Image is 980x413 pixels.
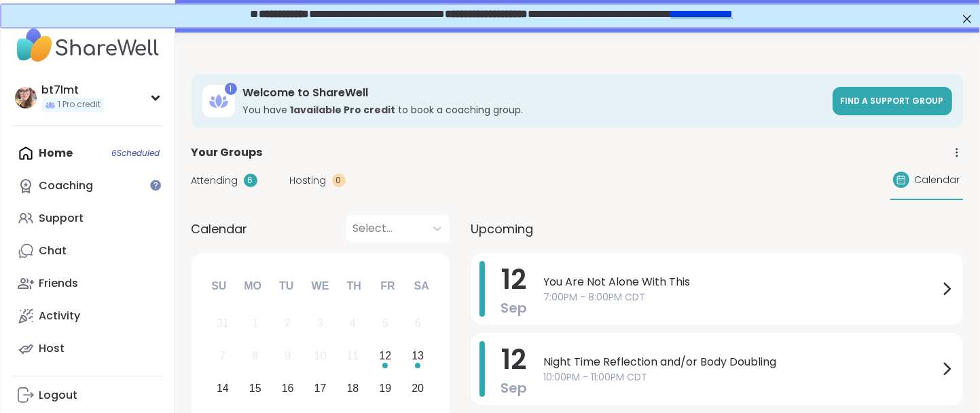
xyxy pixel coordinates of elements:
div: 8 [252,347,258,365]
a: Host [12,332,164,365]
div: 1 [225,83,237,95]
div: 9 [285,347,291,365]
h3: Welcome to ShareWell [243,85,824,100]
div: Choose Monday, September 15th, 2025 [240,374,270,404]
a: Chat [12,235,164,267]
div: Not available Monday, September 1st, 2025 [240,309,270,338]
div: 1 [252,314,258,332]
div: Choose Friday, September 12th, 2025 [371,342,400,371]
b: 1 available Pro credit [291,103,396,117]
div: Choose Thursday, September 18th, 2025 [338,374,367,404]
span: Hosting [290,174,327,188]
div: 18 [347,379,359,397]
div: Not available Tuesday, September 9th, 2025 [273,342,302,371]
span: Sep [501,298,528,317]
span: Your Groups [192,144,263,161]
div: 4 [350,314,356,332]
a: Coaching [12,170,164,202]
div: Choose Sunday, September 14th, 2025 [208,374,238,404]
div: 12 [379,347,391,365]
a: Support [12,202,164,235]
span: 12 [502,260,527,298]
div: 11 [347,347,359,365]
div: Choose Friday, September 19th, 2025 [371,374,400,404]
div: 31 [217,314,229,332]
div: Choose Tuesday, September 16th, 2025 [273,374,302,404]
div: 0 [332,174,346,187]
a: Logout [12,379,164,412]
div: 13 [412,347,424,365]
div: Mo [238,271,268,301]
div: 19 [379,379,391,397]
span: Upcoming [471,220,534,238]
div: Not available Wednesday, September 3rd, 2025 [306,309,335,338]
div: Tu [272,271,302,301]
div: Not available Friday, September 5th, 2025 [371,309,400,338]
span: Calendar [915,173,960,187]
div: Not available Tuesday, September 2nd, 2025 [273,309,302,338]
div: 2 [285,314,291,332]
div: Activity [39,309,81,323]
div: We [305,271,335,301]
span: 10:00PM - 11:00PM CDT [544,370,939,385]
div: Support [39,211,84,226]
a: Friends [12,267,164,300]
iframe: Spotlight [150,180,161,191]
span: 7:00PM - 8:00PM CDT [544,290,939,304]
div: bt7lmt [42,83,104,98]
div: Logout [39,388,78,403]
img: bt7lmt [15,87,37,109]
div: 15 [249,379,261,397]
div: 3 [317,314,323,332]
div: 14 [217,379,229,397]
div: 5 [382,314,388,332]
div: Sa [406,271,436,301]
span: Calendar [192,220,248,238]
div: 16 [282,379,294,397]
div: 10 [314,347,327,365]
h3: You have to book a coaching group. [243,103,824,117]
div: Choose Wednesday, September 17th, 2025 [306,374,335,404]
div: Not available Thursday, September 4th, 2025 [338,309,367,338]
div: Not available Sunday, August 31st, 2025 [208,309,238,338]
div: Friends [39,276,79,291]
div: Not available Monday, September 8th, 2025 [240,342,270,371]
span: Night Time Reflection and/or Body Doubling [544,354,939,370]
div: Choose Saturday, September 13th, 2025 [403,342,433,371]
span: 1 Pro credit [58,99,101,111]
span: Sep [501,378,528,397]
div: 17 [314,379,327,397]
div: 20 [412,379,424,397]
span: 12 [502,340,527,378]
div: Not available Sunday, September 7th, 2025 [208,342,238,371]
div: Not available Thursday, September 11th, 2025 [338,342,367,371]
span: Attending [192,174,238,188]
div: Choose Saturday, September 20th, 2025 [403,374,433,404]
a: Find a support group [833,87,952,115]
div: 6 [415,314,421,332]
div: Host [39,341,65,356]
div: 7 [219,347,225,365]
div: 6 [244,174,257,187]
div: Su [204,271,234,301]
div: Fr [373,271,403,301]
div: Not available Saturday, September 6th, 2025 [403,309,433,338]
img: ShareWell Nav Logo [12,22,164,69]
span: You Are Not Alone With This [544,274,939,290]
div: Th [339,271,369,301]
div: Coaching [39,178,94,193]
div: Not available Wednesday, September 10th, 2025 [306,342,335,371]
div: Chat [39,243,67,258]
a: Activity [12,300,164,332]
span: Find a support group [841,95,944,106]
